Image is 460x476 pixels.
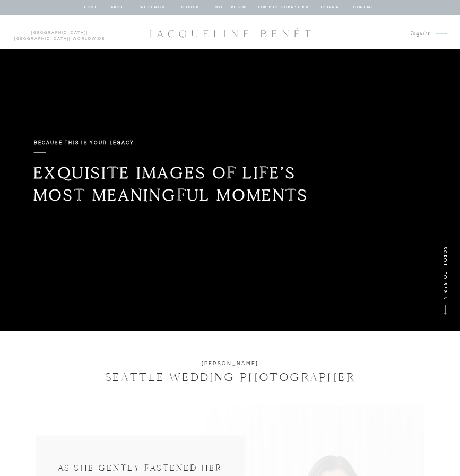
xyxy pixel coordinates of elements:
[84,4,98,11] a: home
[215,4,247,11] a: Motherhood
[81,368,380,386] h1: SEATTLE WEDDING PHOTOGRAPHER
[318,4,342,11] a: journal
[34,141,134,145] b: Because this is your legacy
[178,4,200,11] a: BOUDOIR
[352,4,377,11] a: contact
[404,29,430,39] a: Inquire
[258,4,308,11] a: for photographers
[52,462,228,475] p: As she Gently Fastened Her
[157,359,303,368] h2: [PERSON_NAME]
[110,4,126,11] a: about
[439,247,448,311] p: SCROLL TO BEGIN
[14,37,70,40] a: [GEOGRAPHIC_DATA]
[139,4,165,11] a: Weddings
[11,30,108,35] p: | | Worldwide
[33,162,308,205] b: Exquisite images of life’s most meaningful moments
[31,31,86,35] a: [GEOGRAPHIC_DATA]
